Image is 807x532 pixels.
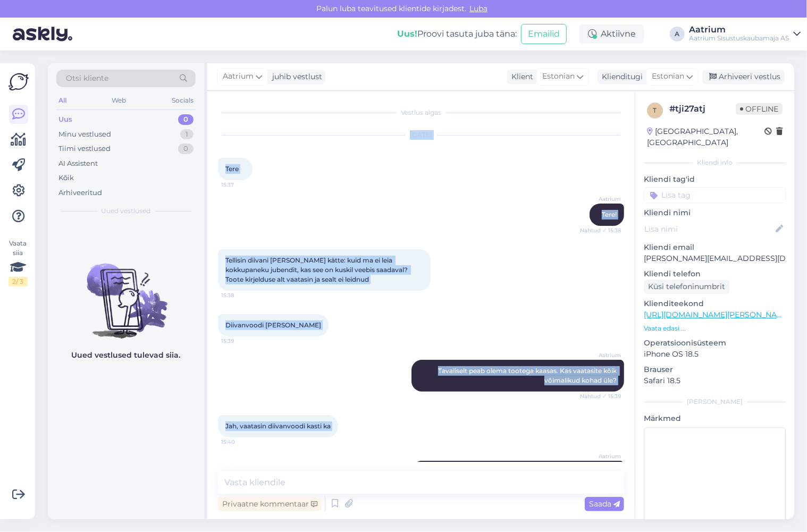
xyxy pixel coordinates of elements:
a: [URL][DOMAIN_NAME][PERSON_NAME] [644,310,791,319]
p: Kliendi nimi [644,207,786,218]
div: Vestlus algas [218,108,624,117]
span: Aatrium [581,452,621,460]
div: Kliendi info [644,158,786,167]
span: Tere! [602,210,617,218]
div: 1 [180,129,194,140]
div: A [670,27,685,41]
input: Lisa tag [644,187,786,203]
p: Safari 18.5 [644,375,786,386]
a: AatriumAatrium Sisustuskaubamaja AS [689,26,801,43]
span: 15:40 [221,438,261,446]
div: Aatrium Sisustuskaubamaja AS [689,34,789,43]
span: Otsi kliente [66,73,108,84]
span: Estonian [542,71,575,82]
img: No chats [48,244,204,340]
p: iPhone OS 18.5 [644,349,786,360]
span: Uued vestlused [102,206,151,216]
p: Märkmed [644,413,786,424]
div: Web [110,94,129,107]
div: Aatrium [689,26,789,34]
div: Aktiivne [579,24,644,44]
span: Jah, vaatasin diivanvoodi kasti ka [225,422,331,430]
div: All [56,94,69,107]
div: Arhiveeritud [58,188,102,198]
span: Luba [466,4,491,13]
div: Proovi tasuta juba täna: [397,28,517,40]
p: Operatsioonisüsteem [644,337,786,349]
p: [PERSON_NAME][EMAIL_ADDRESS][DOMAIN_NAME] [644,253,786,264]
div: 0 [178,143,194,154]
span: 15:37 [221,181,261,189]
div: Arhiveeri vestlus [703,70,785,84]
div: Vaata siia [9,239,28,286]
p: Vaata edasi ... [644,324,786,333]
span: Estonian [652,71,684,82]
span: t [653,106,657,114]
b: Uus! [397,29,417,39]
p: Uued vestlused tulevad siia. [72,350,181,361]
button: Emailid [521,24,567,44]
div: Privaatne kommentaar [218,497,322,511]
div: Minu vestlused [58,129,111,140]
div: Klienditugi [598,71,643,82]
div: # tji27atj [669,103,736,115]
div: Küsi telefoninumbrit [644,280,729,294]
p: Kliendi telefon [644,268,786,280]
div: 0 [178,114,194,125]
div: AI Assistent [58,158,98,169]
p: Brauser [644,364,786,375]
span: Saada [589,499,620,509]
span: Offline [736,103,783,115]
span: Tellisin diivani [PERSON_NAME] kätte: kuid ma ei leia kokkupaneku jubendit, kas see on kuskil vee... [225,256,409,283]
p: Kliendi email [644,242,786,253]
div: 2 / 3 [9,277,28,286]
span: Nähtud ✓ 15:39 [580,392,621,400]
div: Klient [507,71,533,82]
div: Kõik [58,173,74,183]
p: Kliendi tag'id [644,174,786,185]
div: Uus [58,114,72,125]
span: Aatrium [581,195,621,203]
input: Lisa nimi [644,223,774,235]
div: [DATE] [218,130,624,140]
span: Tavaliselt peab olema tootega kaasas. Kas vaatasite kõik võimalikud kohad üle? [438,367,618,384]
div: Socials [170,94,196,107]
span: Diivanvoodi [PERSON_NAME] [225,321,321,329]
div: [GEOGRAPHIC_DATA], [GEOGRAPHIC_DATA] [647,126,764,148]
div: juhib vestlust [268,71,322,82]
span: Aatrium [581,351,621,359]
div: Tiimi vestlused [58,143,111,154]
img: Askly Logo [9,72,29,92]
span: Aatrium [223,71,254,82]
div: [PERSON_NAME] [644,397,786,407]
p: Klienditeekond [644,298,786,309]
span: 15:38 [221,291,261,299]
span: Tere [225,165,239,173]
span: Nähtud ✓ 15:38 [580,226,621,234]
span: 15:39 [221,337,261,345]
